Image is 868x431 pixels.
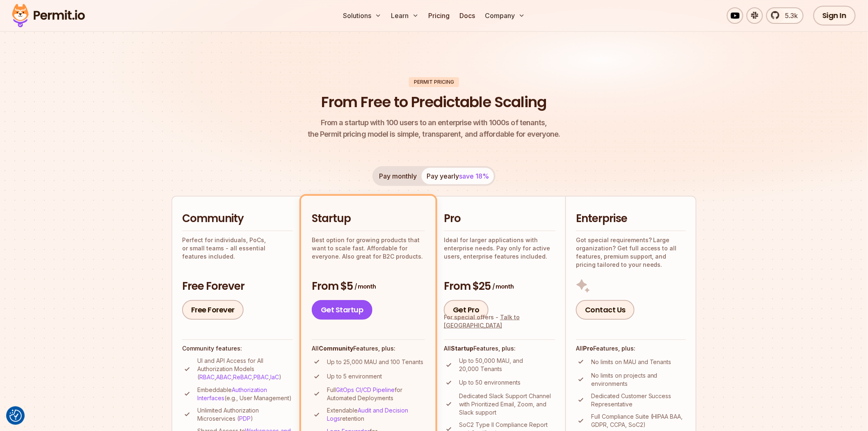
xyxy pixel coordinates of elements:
[425,7,453,24] a: Pricing
[444,300,489,320] a: Get Pro
[591,371,686,388] p: No limits on projects and environments
[492,282,514,291] span: / month
[409,77,459,87] div: Permit Pricing
[374,168,422,184] button: Pay monthly
[780,11,798,21] span: 5.3k
[197,386,267,401] a: Authorization Interfaces
[591,413,686,429] p: Full Compliance Suite (HIPAA BAA, GDPR, CCPA, SoC2)
[197,357,293,381] p: UI and API Access for All Authorization Models ( , , , , )
[197,406,293,423] p: Unlimited Authorization Microservices ( )
[459,357,555,373] p: Up to 50,000 MAU, and 20,000 Tenants
[388,7,422,24] button: Learn
[444,344,555,353] h4: All Features, plus:
[182,236,293,261] p: Perfect for individuals, PoCs, or small teams - all essential features included.
[312,236,425,261] p: Best option for growing products that want to scale fast. Affordable for everyone. Also great for...
[9,410,22,422] img: Revisit consent button
[308,117,560,140] p: the Permit pricing model is simple, transparent, and affordable for everyone.
[327,358,423,366] p: Up to 25,000 MAU and 100 Tenants
[312,300,372,320] a: Get Startup
[444,279,555,294] h3: From $25
[182,300,244,320] a: Free Forever
[766,7,804,24] a: 5.3k
[459,392,555,417] p: Dedicated Slack Support Channel with Prioritized Email, Zoom, and Slack support
[327,372,382,381] p: Up to 5 environment
[457,7,479,24] a: Docs
[312,279,425,294] h3: From $5
[182,211,293,226] h2: Community
[199,374,215,381] a: RBAC
[182,279,293,294] h3: Free Forever
[354,282,376,291] span: / month
[576,300,635,320] a: Contact Us
[591,358,672,366] p: No limits on MAU and Tenants
[327,386,425,402] p: Full for Automated Deployments
[233,374,252,381] a: ReBAC
[308,117,560,128] span: From a startup with 100 users to an enterprise with 1000s of tenants,
[312,211,425,226] h2: Startup
[583,345,593,352] strong: Pro
[444,211,555,226] h2: Pro
[319,345,353,352] strong: Community
[327,407,408,422] a: Audit and Decision Logs
[327,406,425,423] p: Extendable retention
[270,374,279,381] a: IaC
[336,386,395,393] a: GitOps CI/CD Pipeline
[312,344,425,353] h4: All Features, plus:
[576,236,686,269] p: Got special requirements? Large organization? Get full access to all features, premium support, a...
[254,374,269,381] a: PBAC
[340,7,385,24] button: Solutions
[451,345,473,352] strong: Startup
[482,7,528,24] button: Company
[444,313,555,330] div: For special offers -
[444,236,555,261] p: Ideal for larger applications with enterprise needs. Pay only for active users, enterprise featur...
[216,374,231,381] a: ABAC
[239,415,251,422] a: PDP
[576,211,686,226] h2: Enterprise
[576,344,686,353] h4: All Features, plus:
[459,378,521,387] p: Up to 50 environments
[197,386,293,402] p: Embeddable (e.g., User Management)
[182,344,293,353] h4: Community features:
[8,2,89,30] img: Permit logo
[591,392,686,408] p: Dedicated Customer Success Representative
[9,410,22,422] button: Consent Preferences
[322,92,547,112] h1: From Free to Predictable Scaling
[813,6,856,25] a: Sign In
